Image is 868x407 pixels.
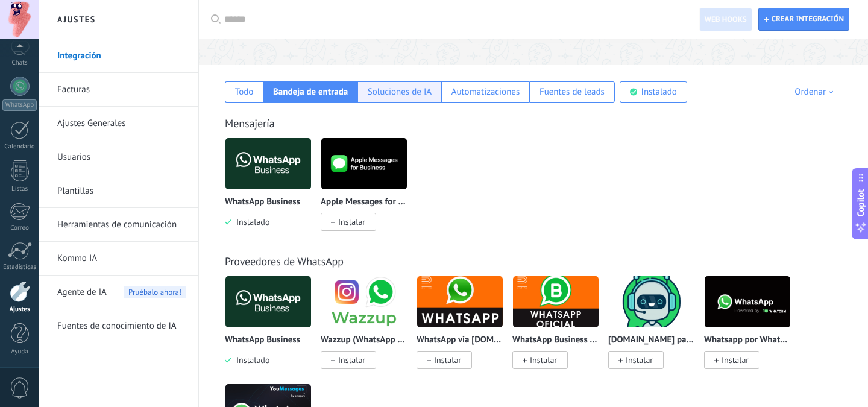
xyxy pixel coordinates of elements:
[704,276,800,383] div: Whatsapp por Whatcrm y Telphin
[57,242,186,276] a: Kommo IA
[794,86,837,98] div: Ordenar
[609,273,694,331] img: logo_main.png
[321,197,407,207] p: Apple Messages for Business
[57,73,186,107] a: Facturas
[321,335,407,345] p: Wazzup (WhatsApp & Instagram)
[321,276,417,383] div: Wazzup (WhatsApp & Instagram)
[57,276,107,309] span: Agente de IA
[39,39,198,73] li: Integración
[699,8,752,31] button: Web hooks
[57,107,186,140] a: Ajustes Generales
[273,86,348,98] div: Bandeja de entrada
[39,208,198,242] li: Herramientas de comunicación
[758,8,849,31] button: Crear integración
[2,224,37,232] div: Correo
[225,335,300,345] p: WhatsApp Business
[39,242,198,276] li: Kommo IA
[57,140,186,174] a: Usuarios
[626,355,653,365] span: Instalar
[772,14,844,24] span: Crear integración
[225,197,300,207] p: WhatsApp Business
[722,355,749,365] span: Instalar
[608,276,704,383] div: ChatArchitect.com para WhatsApp
[512,276,608,383] div: WhatsApp Business API (WABA) via Radist.Online
[2,59,37,67] div: Chats
[57,174,186,208] a: Plantillas
[2,306,37,314] div: Ajustes
[705,15,747,25] span: Web hooks
[2,263,37,271] div: Estadísticas
[225,276,321,383] div: WhatsApp Business
[124,286,186,298] span: Pruébalo ahora!
[57,276,186,309] a: Agente de IAPruébalo ahora!
[338,216,365,227] span: Instalar
[235,86,254,98] div: Todo
[2,348,37,356] div: Ayuda
[57,208,186,242] a: Herramientas de comunicación
[2,99,37,111] div: WhatsApp
[539,86,605,98] div: Fuentes de leads
[225,254,344,268] a: Proveedores de WhatsApp
[451,86,520,98] div: Automatizaciones
[39,140,198,174] li: Usuarios
[705,273,790,331] img: logo_main.png
[434,355,461,365] span: Instalar
[855,189,867,216] span: Copilot
[417,273,503,331] img: logo_main.png
[641,86,677,98] div: Instalado
[231,355,269,365] span: Instalado
[2,143,37,151] div: Calendario
[39,107,198,140] li: Ajustes Generales
[231,216,269,227] span: Instalado
[338,355,365,365] span: Instalar
[513,273,599,331] img: logo_main.png
[512,335,599,345] p: WhatsApp Business API ([GEOGRAPHIC_DATA]) via [DOMAIN_NAME]
[417,335,503,345] p: WhatsApp via [DOMAIN_NAME]
[608,335,695,345] p: [DOMAIN_NAME] para WhatsApp
[39,309,198,342] li: Fuentes de conocimiento de IA
[225,137,321,245] div: WhatsApp Business
[417,276,512,383] div: WhatsApp via Radist.Online
[57,309,186,343] a: Fuentes de conocimiento de IA
[39,73,198,107] li: Facturas
[39,174,198,208] li: Plantillas
[2,185,37,193] div: Listas
[39,276,198,309] li: Agente de IA
[225,116,275,130] a: Mensajería
[57,39,186,73] a: Integración
[368,86,432,98] div: Soluciones de IA
[225,273,311,331] img: logo_main.png
[321,273,407,331] img: logo_main.png
[225,134,311,193] img: logo_main.png
[530,355,557,365] span: Instalar
[321,137,417,245] div: Apple Messages for Business
[704,335,791,345] p: Whatsapp por Whatcrm y Telphin
[321,134,407,193] img: logo_main.png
